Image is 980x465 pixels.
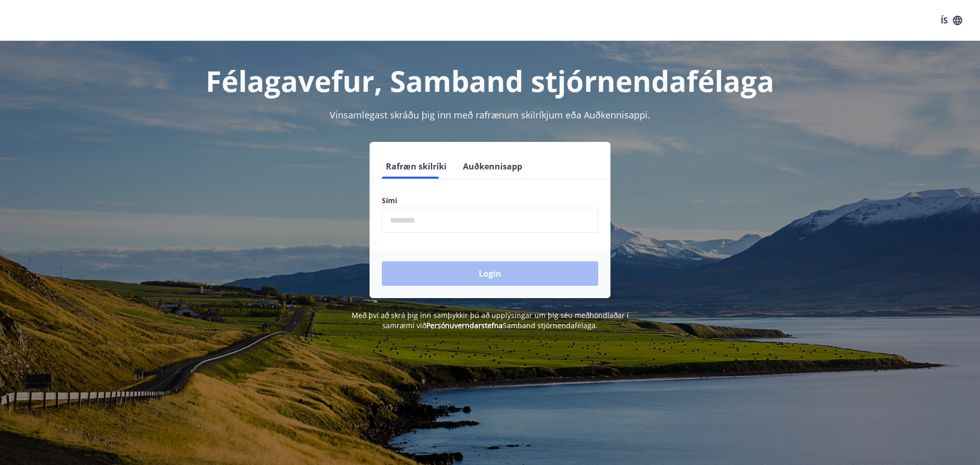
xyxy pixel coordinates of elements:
h1: Félagavefur, Samband stjórnendafélaga [135,61,845,100]
button: Auðkennisapp [459,154,526,179]
button: ÍS [935,11,968,30]
span: Með því að skrá þig inn samþykkir þú að upplýsingar um þig séu meðhöndlaðar í samræmi við Samband... [352,310,629,330]
button: Rafræn skilríki [382,154,451,179]
a: Persónuverndarstefna [426,321,503,330]
label: Sími [382,195,598,206]
span: Vinsamlegast skráðu þig inn með rafrænum skilríkjum eða Auðkennisappi. [330,109,650,121]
